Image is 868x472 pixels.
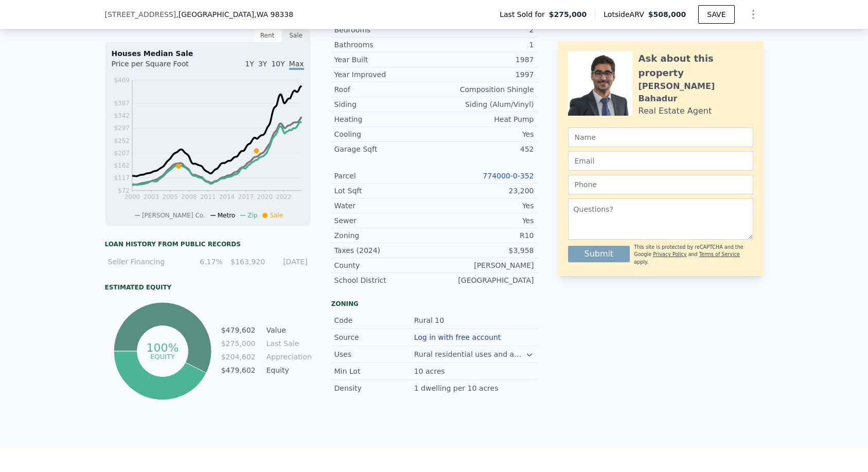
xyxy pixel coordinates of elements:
a: Privacy Policy [653,251,686,257]
div: Siding (Alum/Vinyl) [434,99,534,110]
div: Ask about this property [639,51,753,80]
div: Estimated Equity [105,283,311,292]
div: Rural 10 [414,315,446,325]
div: Year Built [334,55,434,65]
a: 774000-0-352 [483,172,534,180]
div: Garage Sqft [334,144,434,154]
td: Last Sale [264,338,311,349]
td: $275,000 [221,338,256,349]
div: Composition Shingle [434,84,534,95]
div: Seller Financing [108,257,181,267]
td: $204,602 [221,351,256,362]
span: , [GEOGRAPHIC_DATA] [176,9,293,20]
div: Density [334,383,414,393]
td: Value [264,324,311,336]
span: [STREET_ADDRESS] [105,9,176,20]
tspan: 2000 [124,193,140,201]
td: $479,602 [221,365,256,376]
div: Min Lot [334,366,414,376]
div: Lot Sqft [334,186,434,196]
input: Phone [568,175,753,194]
div: 6.17% [186,257,222,267]
div: Yes [434,215,534,226]
div: Heat Pump [434,114,534,124]
span: Lotside ARV [604,9,648,20]
div: Rent [253,29,282,42]
tspan: 2011 [200,193,216,201]
div: Yes [434,129,534,139]
tspan: equity [150,352,175,360]
div: Price per Square Foot [112,59,208,75]
span: 1Y [245,60,254,68]
div: Loan history from public records [105,240,311,248]
tspan: 2014 [219,193,235,201]
tspan: 2008 [181,193,197,201]
div: School District [334,275,434,285]
div: R10 [434,230,534,241]
tspan: 2022 [276,193,292,201]
tspan: 2020 [257,193,273,201]
tspan: $252 [114,137,130,144]
span: [PERSON_NAME] Co. [142,212,205,219]
span: , WA 98338 [254,10,293,19]
tspan: $207 [114,150,130,157]
div: 1987 [434,55,534,65]
div: Water [334,201,434,211]
span: 10Y [271,60,285,68]
td: $479,602 [221,324,256,336]
tspan: $387 [114,100,130,107]
button: Log in with free account [414,333,501,341]
div: This site is protected by reCAPTCHA and the Google and apply. [634,244,753,266]
tspan: $72 [118,187,130,194]
div: Bathrooms [334,40,434,50]
tspan: 2005 [162,193,178,201]
div: Siding [334,99,434,110]
div: Year Improved [334,69,434,80]
span: $508,000 [648,10,686,19]
td: Appreciation [264,351,311,362]
span: Max [289,60,304,70]
div: Roof [334,84,434,95]
input: Email [568,151,753,171]
tspan: 2017 [238,193,254,201]
div: Source [334,332,414,342]
div: Uses [334,349,414,359]
div: 23,200 [434,186,534,196]
div: Zoning [331,300,537,308]
div: Real Estate Agent [639,105,712,117]
div: Heating [334,114,434,124]
span: Zip [247,212,257,219]
input: Name [568,128,753,147]
div: Sale [282,29,311,42]
tspan: 100% [147,341,179,354]
div: $163,920 [229,257,265,267]
div: [DATE] [271,257,307,267]
span: 3Y [258,60,267,68]
div: 452 [434,144,534,154]
button: Submit [568,246,630,262]
span: Last Sold for [500,9,549,20]
div: 1 [434,40,534,50]
div: 1 dwelling per 10 acres [414,383,501,393]
div: Code [334,315,414,325]
div: $3,958 [434,245,534,256]
div: 10 acres [414,366,447,376]
span: Sale [270,212,283,219]
div: Rural residential uses and agricultural activities. [414,349,526,359]
div: 1997 [434,69,534,80]
tspan: $117 [114,174,130,181]
div: Bedrooms [334,25,434,35]
div: [PERSON_NAME] Bahadur [639,80,753,105]
tspan: $297 [114,124,130,132]
span: Metro [218,212,235,219]
div: [GEOGRAPHIC_DATA] [434,275,534,285]
div: Cooling [334,129,434,139]
tspan: $162 [114,162,130,169]
span: $275,000 [549,9,587,20]
tspan: 2003 [143,193,159,201]
div: 2 [434,25,534,35]
div: Yes [434,201,534,211]
div: Houses Median Sale [112,48,304,59]
div: [PERSON_NAME] [434,260,534,270]
div: Zoning [334,230,434,241]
